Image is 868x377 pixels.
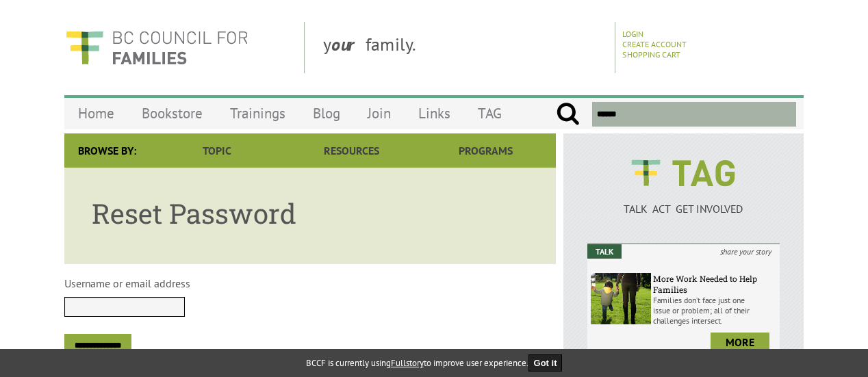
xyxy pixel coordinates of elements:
[587,244,622,259] em: Talk
[419,133,553,168] a: Programs
[556,102,580,127] input: Submit
[64,22,249,73] img: BC Council for FAMILIES
[712,244,780,259] i: share your story
[64,97,128,129] a: Home
[391,357,424,369] a: Fullstory
[653,273,776,295] h6: More Work Needed to Help Families
[587,202,780,216] p: TALK ACT GET INVOLVED
[622,147,745,199] img: BCCF's TAG Logo
[64,276,190,290] label: Username or email address
[528,354,563,372] button: Got it
[622,29,643,39] a: Login
[128,97,216,129] a: Bookstore
[216,97,299,129] a: Trainings
[299,97,354,129] a: Blog
[622,39,687,49] a: Create Account
[464,97,515,129] a: TAG
[354,97,405,129] a: Join
[64,133,150,168] div: Browse By:
[711,333,769,352] a: more
[331,33,366,55] strong: our
[284,133,418,168] a: Resources
[622,49,680,60] a: Shopping Cart
[653,295,776,326] p: Families don’t face just one issue or problem; all of their challenges intersect.
[150,133,284,168] a: Topic
[312,22,615,73] div: y family.
[92,195,528,231] h1: Reset Password
[405,97,464,129] a: Links
[587,188,780,216] a: TALK ACT GET INVOLVED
